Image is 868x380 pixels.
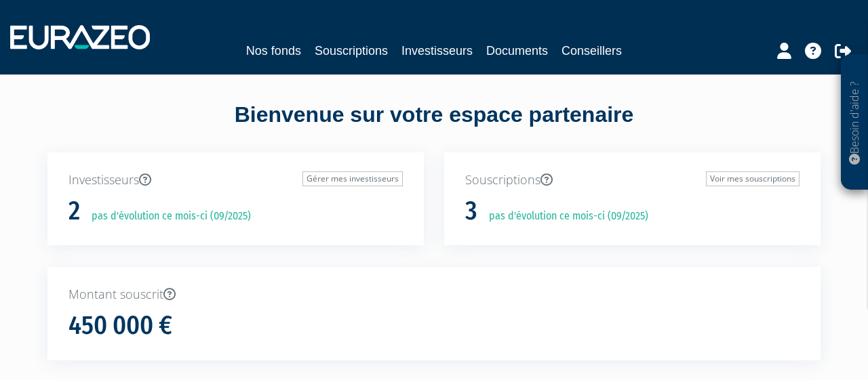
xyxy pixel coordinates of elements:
[847,62,863,184] p: Besoin d'aide ?
[401,41,473,60] a: Investisseurs
[68,286,800,303] p: Montant souscrit
[302,171,403,186] a: Gérer mes investisseurs
[68,312,172,340] h1: 450 000 €
[706,171,800,186] a: Voir mes souscriptions
[246,41,301,60] a: Nos fonds
[82,209,251,224] p: pas d'évolution ce mois-ci (09/2025)
[486,41,548,60] a: Documents
[315,41,388,60] a: Souscriptions
[37,100,831,152] div: Bienvenue sur votre espace partenaire
[465,197,477,226] h1: 3
[68,197,80,226] h1: 2
[10,25,150,49] img: 1732889491-logotype_eurazeo_blanc_rvb.png
[479,209,648,224] p: pas d'évolution ce mois-ci (09/2025)
[561,41,622,60] a: Conseillers
[68,171,403,189] p: Investisseurs
[465,171,800,189] p: Souscriptions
